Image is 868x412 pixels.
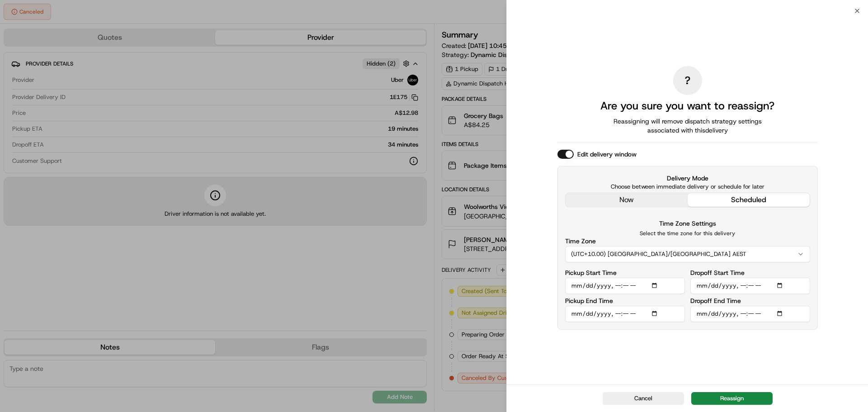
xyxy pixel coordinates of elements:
[73,128,149,144] a: 💻API Documentation
[9,132,16,139] div: 📗
[9,9,27,27] img: Nash
[9,36,165,51] p: Welcome 👋
[565,238,596,244] label: Time Zone
[565,174,810,183] label: Delivery Mode
[659,219,716,227] label: Time Zone Settings
[577,150,637,159] label: Edit delivery window
[603,392,684,405] button: Cancel
[9,86,25,103] img: 1736555255976-a54dd68f-1ca7-489b-9aae-adbdc363a1c4
[154,89,165,100] button: Start new chat
[690,270,745,276] label: Dropoff Start Time
[565,230,810,237] p: Select the time zone for this delivery
[565,183,810,191] p: Choose between immediate delivery or schedule for later
[673,66,702,95] div: ?
[76,132,84,139] div: 💻
[600,99,774,113] h2: Are you sure you want to reassign?
[690,298,741,304] label: Dropoff End Time
[565,270,617,276] label: Pickup Start Time
[18,131,69,140] span: Knowledge Base
[691,392,773,405] button: Reassign
[565,298,613,304] label: Pickup End Time
[90,153,109,160] span: Pylon
[601,117,774,135] span: Reassigning will remove dispatch strategy settings associated with this delivery
[31,86,148,95] div: Start new chat
[5,128,73,144] a: 📗Knowledge Base
[566,193,688,207] button: now
[31,95,114,103] div: We're available if you need us!
[688,193,810,207] button: scheduled
[64,153,109,160] a: Powered byPylon
[24,58,149,68] input: Clear
[85,131,145,140] span: API Documentation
